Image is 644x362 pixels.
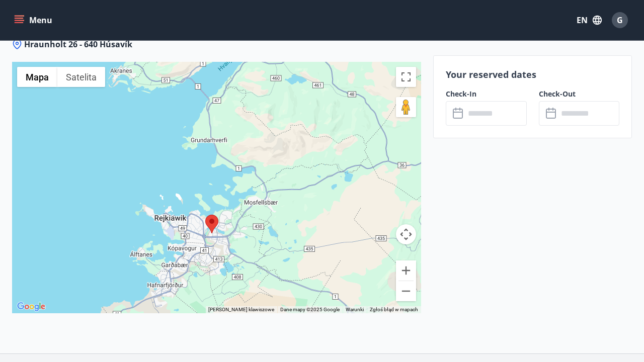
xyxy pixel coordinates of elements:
span: Hraunholt 26 - 640 Húsavík [24,39,132,50]
span: G [617,15,623,26]
a: Pokaż ten obszar w Mapach Google (otwiera się w nowym oknie) [15,300,48,313]
button: Przeciągnij Pegmana na mapę, by otworzyć widok Street View [396,97,416,117]
img: Google [15,300,48,313]
button: Powiększ [396,260,416,281]
button: Sterowanie kamerą na mapie [396,224,416,244]
button: Skróty klawiszowe [208,306,274,313]
button: Pokaż mapę ulic [17,67,57,87]
button: EN [573,11,606,29]
span: Dane mapy ©2025 Google [280,307,340,312]
button: G [608,8,632,32]
a: Zgłoś błąd w mapach [370,307,418,312]
button: Pomniejsz [396,281,416,301]
button: menu [12,11,56,29]
p: Your reserved dates [446,68,619,81]
button: Włącz widok pełnoekranowy [396,67,416,87]
label: Check-Out [539,89,619,99]
a: Warunki (otwiera się w nowej karcie) [346,307,364,312]
label: Check-In [446,89,526,99]
button: Pokaż zdjęcia satelitarne [57,67,105,87]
